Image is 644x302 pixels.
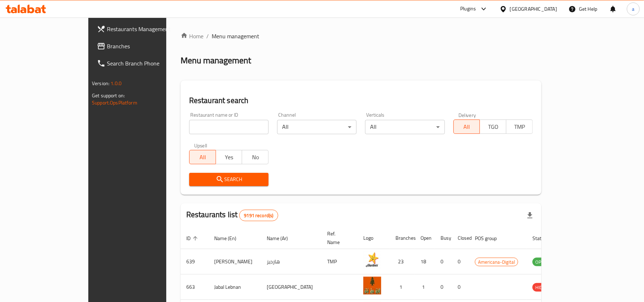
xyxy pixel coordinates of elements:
th: Branches [390,227,415,249]
span: All [192,152,213,162]
div: [GEOGRAPHIC_DATA] [510,5,557,13]
td: هارديز [261,249,321,274]
span: Americana-Digital [475,258,518,266]
div: HIDDEN [532,283,554,292]
td: 0 [452,249,469,274]
span: Ref. Name [327,229,349,247]
button: TMP [506,120,533,134]
label: Upsell [194,143,207,148]
td: 1 [390,274,415,300]
button: All [189,150,216,164]
h2: Restaurant search [189,95,533,106]
button: Yes [216,150,242,164]
span: Version: [92,79,109,88]
td: 0 [435,274,452,300]
span: OPEN [532,258,550,266]
div: Plugins [460,5,476,13]
span: Menu management [212,32,259,40]
label: Delivery [458,112,476,117]
span: Branches [107,42,190,50]
td: 0 [435,249,452,274]
td: [PERSON_NAME] [208,249,261,274]
td: 1 [415,274,435,300]
span: Name (En) [214,234,246,243]
div: OPEN [532,258,550,266]
th: Busy [435,227,452,249]
span: Status [532,234,556,243]
td: [GEOGRAPHIC_DATA] [261,274,321,300]
h2: Restaurants list [186,209,278,221]
span: Search Branch Phone [107,59,190,68]
a: Support.OpsPlatform [92,98,137,107]
span: HIDDEN [532,283,554,292]
span: No [245,152,266,162]
span: All [457,122,477,132]
span: Get support on: [92,91,125,100]
th: Closed [452,227,469,249]
nav: breadcrumb [181,32,541,40]
span: a [632,5,634,13]
span: Name (Ar) [267,234,297,243]
td: TMP [321,249,358,274]
span: Restaurants Management [107,25,190,33]
div: Total records count [239,210,278,221]
span: Search [195,175,263,184]
span: ID [186,234,200,243]
button: No [242,150,269,164]
td: Jabal Lebnan [208,274,261,300]
th: Open [415,227,435,249]
a: Branches [91,38,196,55]
button: Search [189,173,269,186]
th: Logo [358,227,390,249]
img: Jabal Lebnan [363,277,381,294]
button: TGO [480,120,506,134]
div: All [277,120,357,134]
img: Hardee's [363,251,381,269]
a: Search Branch Phone [91,55,196,72]
li: / [206,32,209,40]
td: 23 [390,249,415,274]
div: Export file [521,207,539,224]
td: 18 [415,249,435,274]
td: 0 [452,274,469,300]
span: Yes [219,152,240,162]
div: All [365,120,444,134]
button: All [453,120,480,134]
span: TGO [483,122,503,132]
span: 9191 record(s) [240,212,277,219]
span: 1.0.0 [110,79,122,88]
span: POS group [475,234,506,243]
span: TMP [509,122,530,132]
a: Restaurants Management [91,20,196,38]
h2: Menu management [181,55,251,66]
input: Search for restaurant name or ID.. [189,120,269,134]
